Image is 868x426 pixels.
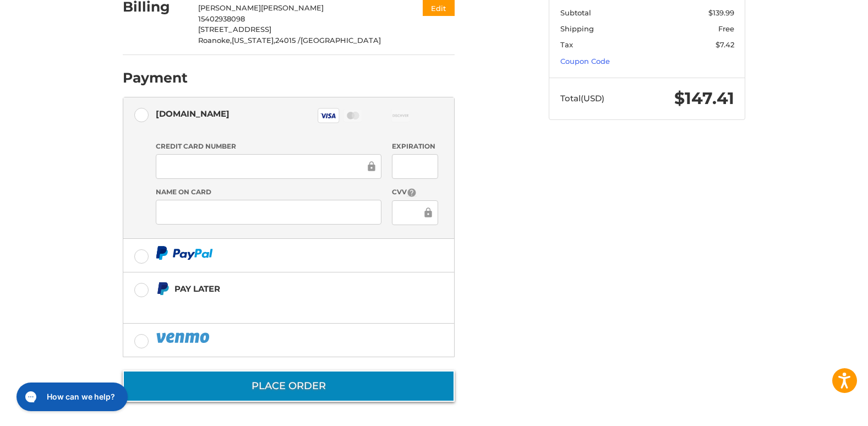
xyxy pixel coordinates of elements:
[156,187,381,197] label: Name on Card
[156,331,212,345] img: PayPal icon
[560,8,591,17] span: Subtotal
[718,24,734,33] span: Free
[392,187,438,198] label: CVV
[156,282,170,296] img: Pay Later icon
[198,25,271,34] span: [STREET_ADDRESS]
[198,3,261,12] span: [PERSON_NAME]
[301,36,381,45] span: [GEOGRAPHIC_DATA]
[123,69,188,86] h2: Payment
[560,57,610,65] a: Coupon Code
[560,93,604,103] span: Total (USD)
[198,36,232,45] span: Roanoke,
[156,105,230,123] div: [DOMAIN_NAME]
[716,40,734,49] span: $7.42
[560,24,594,33] span: Shipping
[261,3,324,12] span: [PERSON_NAME]
[275,36,301,45] span: 24015 /
[156,246,213,260] img: PayPal icon
[156,141,381,151] label: Credit Card Number
[708,8,734,17] span: $139.99
[11,379,131,415] iframe: Gorgias live chat messenger
[232,36,275,45] span: [US_STATE],
[156,300,386,310] iframe: PayPal Message 1
[123,370,455,402] button: Place Order
[674,88,734,108] span: $147.41
[198,14,245,23] span: 15402938098
[392,141,438,151] label: Expiration
[174,280,385,298] div: Pay Later
[560,40,573,49] span: Tax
